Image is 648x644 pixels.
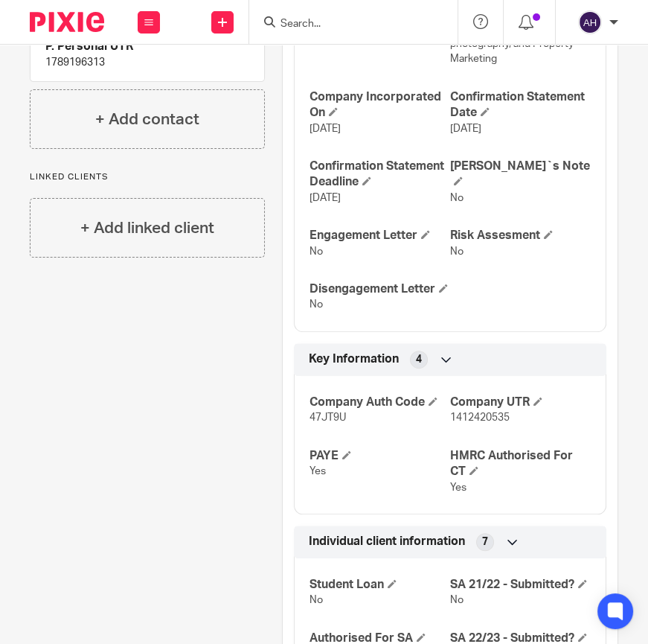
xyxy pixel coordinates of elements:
span: 1412420535 [450,412,510,423]
span: 7 [482,535,488,549]
h4: Disengagement Letter [309,281,450,297]
p: Linked clients [30,171,265,183]
h4: PAYE [309,448,450,464]
h4: Risk Assesment [450,228,591,243]
img: svg%3E [578,10,602,34]
span: Individual client information [309,534,465,549]
h4: Company UTR [450,395,591,410]
h4: + Add linked client [80,217,214,240]
span: 47JT9U [309,412,346,423]
h4: + Add contact [95,108,199,131]
h4: Engagement Letter [309,228,450,243]
span: 4 [416,352,422,367]
span: Yes [450,482,466,493]
span: No [309,246,323,257]
span: Key Information [309,351,399,367]
span: No [309,595,323,605]
span: No [450,193,463,203]
p: 1789196313 [45,55,249,70]
h4: Confirmation Statement Deadline [309,159,450,191]
h4: HMRC Authorised For CT [450,448,591,480]
span: [DATE] [309,193,341,203]
h4: Company Auth Code [309,395,450,410]
span: No [450,246,463,257]
h4: Company Incorporated On [309,89,450,121]
span: No [450,595,463,605]
span: Yes [309,466,326,476]
span: [DATE] [450,124,481,134]
img: Pixie [30,12,104,32]
input: Search [279,18,413,31]
h4: SA 21/22 - Submitted? [450,577,591,593]
h4: [PERSON_NAME]`s Note [450,159,591,191]
h4: P. Personal UTR [45,39,249,54]
span: No [309,299,323,310]
span: [DATE] [309,124,341,134]
h4: Confirmation Statement Date [450,89,591,121]
h4: Student Loan [309,577,450,593]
